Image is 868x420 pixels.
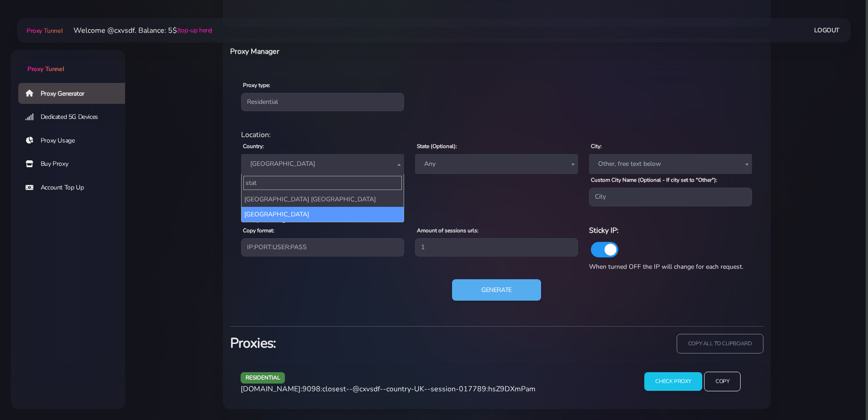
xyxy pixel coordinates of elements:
label: Copy format: [243,226,274,235]
a: Proxy Tunnel [25,23,63,38]
span: Proxy Tunnel [27,65,64,73]
div: Location: [236,129,758,140]
span: United Kingdom [247,158,399,170]
label: Proxy type: [243,81,270,89]
label: Country: [243,142,264,150]
a: Buy Proxy [18,154,132,174]
iframe: Webchat Widget [824,376,857,409]
a: Dedicated 5G Devices [18,107,132,128]
label: City: [591,142,602,150]
span: Any [421,158,573,170]
button: Generate [452,279,541,301]
input: City [589,188,752,206]
span: Any [415,154,578,174]
span: residential [241,372,285,384]
span: United Kingdom [241,154,404,174]
label: State (Optional): [417,142,457,150]
label: Custom City Name (Optional - If city set to "Other"): [591,176,717,184]
h6: Proxy Manager [230,46,537,57]
a: Account Top Up [18,177,132,198]
input: Check Proxy [644,372,702,391]
span: When turned OFF the IP will change for each request. [589,262,743,271]
h3: Proxies: [230,334,491,353]
span: Other, free text below [589,154,752,174]
span: Other, free text below [594,158,747,170]
a: Proxy Usage [18,130,132,151]
span: Proxy Tunnel [26,26,63,35]
input: Search [243,176,402,190]
a: Logout [814,22,840,39]
div: Proxy Settings: [236,214,758,225]
span: [DOMAIN_NAME]:9098:closest--@cxvsdf--country-UK--session-017789:hsZ9DXmPam [241,384,536,394]
li: [GEOGRAPHIC_DATA] [GEOGRAPHIC_DATA] [242,192,404,207]
label: Amount of sessions urls: [417,226,479,235]
h6: Sticky IP: [589,225,752,236]
a: Proxy Tunnel [11,50,125,74]
input: copy all to clipboard [677,334,763,353]
a: (top-up here) [177,26,212,35]
a: Proxy Generator [18,83,132,104]
li: Welcome @cxvsdf. Balance: 5$ [63,25,212,36]
input: Copy [704,372,741,391]
li: [GEOGRAPHIC_DATA] [242,207,404,222]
